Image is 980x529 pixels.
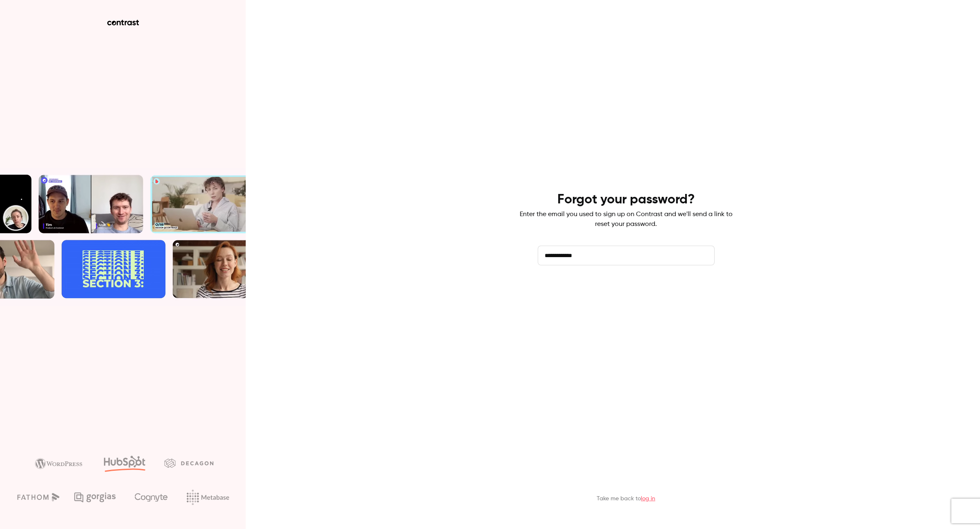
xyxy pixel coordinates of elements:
p: Enter the email you used to sign up on Contrast and we'll send a link to reset your password. [520,210,733,229]
a: log in [641,496,655,502]
img: decagon [164,458,213,467]
h4: Forgot your password? [557,192,695,208]
button: Send reset email [538,278,715,298]
p: Take me back to [597,495,655,503]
